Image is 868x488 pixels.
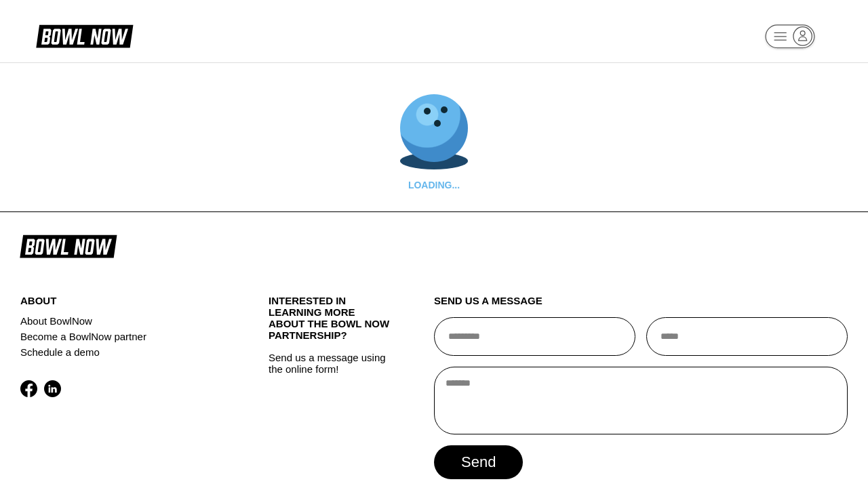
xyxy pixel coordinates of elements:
button: send [434,445,523,479]
a: Become a BowlNow partner [20,329,227,344]
div: INTERESTED IN LEARNING MORE ABOUT THE BOWL NOW PARTNERSHIP? [269,295,393,352]
div: LOADING... [400,180,468,190]
a: About BowlNow [20,313,227,329]
div: about [20,295,227,313]
div: send us a message [434,295,848,317]
a: Schedule a demo [20,344,227,360]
